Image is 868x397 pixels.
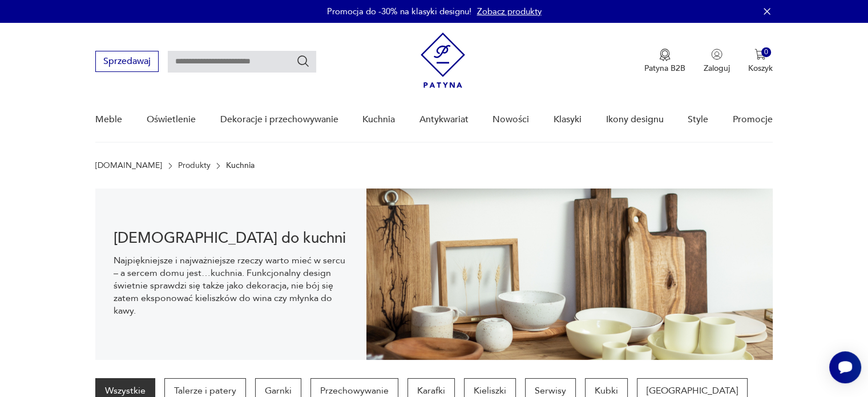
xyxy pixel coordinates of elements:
[95,161,162,170] a: [DOMAIN_NAME]
[95,58,159,66] a: Sprzedawaj
[421,33,465,88] img: Patyna - sklep z meblami i dekoracjami vintage
[95,51,159,72] button: Sprzedawaj
[748,49,773,74] button: 0Koszyk
[114,231,348,245] h1: [DEMOGRAPHIC_DATA] do kuchni
[644,63,685,74] p: Patyna B2B
[659,49,671,61] img: Ikona medalu
[114,254,348,317] p: Najpiękniejsze i najważniejsze rzeczy warto mieć w sercu – a sercem domu jest…kuchnia. Funkcjonal...
[754,49,766,60] img: Ikona koszyka
[644,49,685,74] a: Ikona medaluPatyna B2B
[733,98,773,142] a: Promocje
[829,351,861,383] iframe: Smartsupp widget button
[492,98,529,142] a: Nowości
[362,98,395,142] a: Kuchnia
[95,98,122,142] a: Meble
[688,98,708,142] a: Style
[605,98,663,142] a: Ikony designu
[748,63,773,74] p: Koszyk
[704,49,730,74] button: Zaloguj
[220,98,338,142] a: Dekoracje i przechowywanie
[296,54,310,68] button: Szukaj
[419,98,469,142] a: Antykwariat
[226,161,255,170] p: Kuchnia
[704,63,730,74] p: Zaloguj
[366,189,773,360] img: b2f6bfe4a34d2e674d92badc23dc4074.jpg
[178,161,211,170] a: Produkty
[761,47,771,57] div: 0
[477,6,542,17] a: Zobacz produkty
[644,49,685,74] button: Patyna B2B
[147,98,196,142] a: Oświetlenie
[327,6,471,17] p: Promocja do -30% na klasyki designu!
[554,98,582,142] a: Klasyki
[711,49,722,60] img: Ikonka użytkownika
